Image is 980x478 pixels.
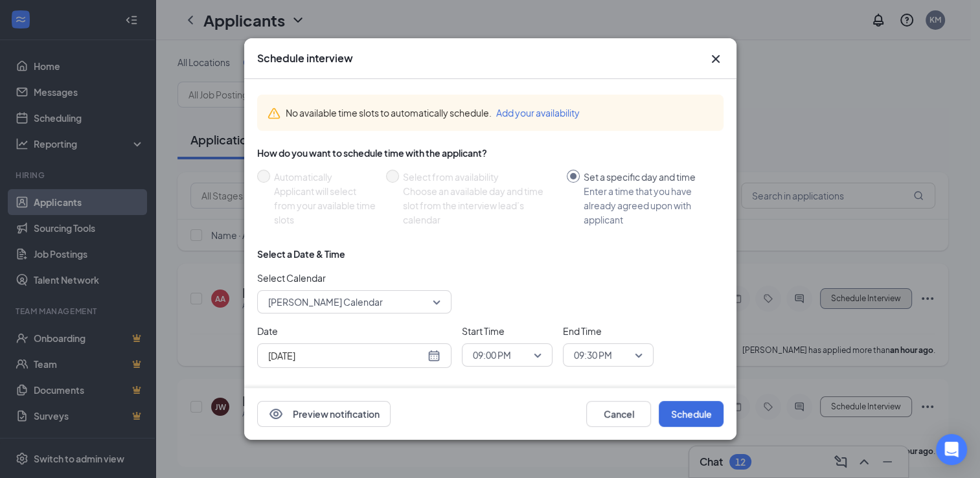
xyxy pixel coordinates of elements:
div: Select a Date & Time [257,247,345,260]
div: Automatically [274,170,376,184]
div: Applicant will select from your available time slots [274,184,376,227]
svg: Eye [268,406,284,422]
button: Add your availability [496,106,580,120]
button: EyePreview notification [257,401,391,427]
div: Open Intercom Messenger [936,434,967,465]
button: Close [708,51,724,67]
div: Set a specific day and time [584,170,713,184]
input: Aug 26, 2025 [268,348,425,363]
h3: Schedule interview [257,51,353,65]
span: 09:00 PM [473,345,511,365]
span: Date [257,324,451,338]
svg: Warning [268,107,280,120]
div: Enter a time that you have already agreed upon with applicant [584,184,713,227]
span: End Time [563,324,654,338]
div: Select from availability [403,170,556,184]
svg: Cross [708,51,724,67]
div: No available time slots to automatically schedule. [286,106,713,120]
span: Start Time [462,324,553,338]
span: [PERSON_NAME] Calendar [268,292,383,312]
button: Schedule [659,401,724,427]
span: 09:30 PM [574,345,612,365]
div: Choose an available day and time slot from the interview lead’s calendar [403,184,556,227]
div: How do you want to schedule time with the applicant? [257,146,724,159]
span: Select Calendar [257,271,451,285]
button: Cancel [586,401,651,427]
